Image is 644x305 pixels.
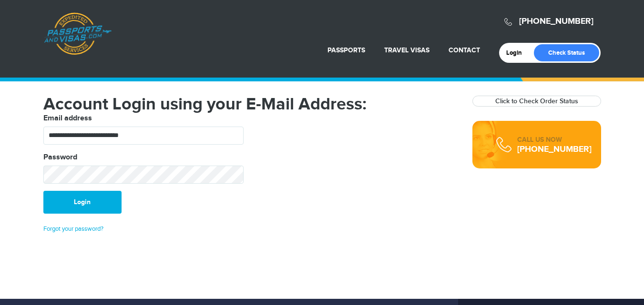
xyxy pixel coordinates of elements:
[43,152,77,163] label: Password
[449,46,480,54] a: Contact
[43,96,458,113] h1: Account Login using your E-Mail Address:
[43,225,103,233] a: Forgot your password?
[495,97,578,105] a: Click to Check Order Status
[534,44,599,61] a: Check Status
[506,49,529,57] a: Login
[517,145,592,154] div: [PHONE_NUMBER]
[43,191,122,214] button: Login
[327,46,365,54] a: Passports
[519,16,593,27] a: [PHONE_NUMBER]
[517,135,592,145] div: CALL US NOW
[43,113,92,124] label: Email address
[384,46,429,54] a: Travel Visas
[44,12,112,55] a: Passports & [DOMAIN_NAME]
